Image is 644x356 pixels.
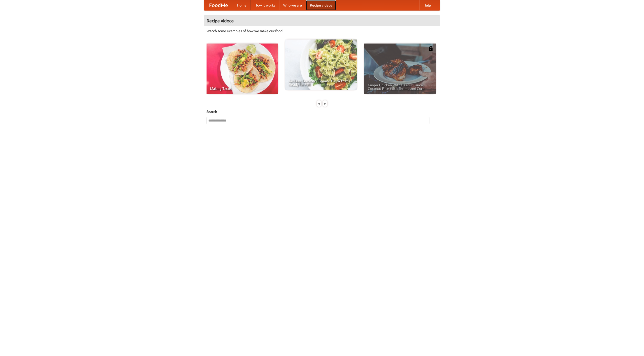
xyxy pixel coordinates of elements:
span: Making Tacos [210,87,274,90]
img: 483408.png [428,46,433,51]
p: Watch some examples of how we make our food! [207,28,437,33]
div: » [323,100,327,107]
a: Making Tacos [207,44,278,94]
span: An Easy, Summery Tomato Pasta That's Ready for Fall [289,79,353,86]
h5: Search [207,109,437,114]
a: How it works [251,0,279,10]
a: Help [419,0,435,10]
div: « [317,100,321,107]
a: Who we are [279,0,306,10]
a: Home [233,0,251,10]
a: Recipe videos [306,0,336,10]
a: FoodMe [204,0,233,10]
a: An Easy, Summery Tomato Pasta That's Ready for Fall [285,39,357,90]
h4: Recipe videos [204,16,440,26]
